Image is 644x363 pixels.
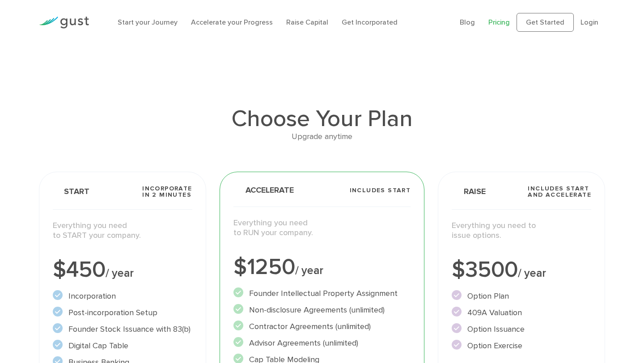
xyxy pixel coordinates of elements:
[53,187,89,196] span: Start
[488,18,510,26] a: Pricing
[452,221,591,241] p: Everything you need to issue options.
[342,18,398,26] a: Get Incorporated
[518,266,546,280] span: / year
[295,264,323,277] span: / year
[528,186,591,198] span: Includes START and ACCELERATE
[452,187,486,196] span: Raise
[233,304,411,316] li: Non-disclosure Agreements (unlimited)
[53,307,192,319] li: Post-incorporation Setup
[53,221,192,241] p: Everything you need to START your company.
[452,259,591,281] div: $3500
[452,290,591,302] li: Option Plan
[452,307,591,319] li: 409A Valuation
[39,107,605,131] h1: Choose Your Plan
[452,323,591,335] li: Option Issuance
[233,218,411,238] p: Everything you need to RUN your company.
[460,18,475,26] a: Blog
[191,18,273,26] a: Accelerate your Progress
[233,186,294,194] span: Accelerate
[233,287,411,300] li: Founder Intellectual Property Assignment
[233,256,411,279] div: $1250
[106,266,134,280] span: / year
[39,17,89,29] img: Gust Logo
[350,187,411,194] span: Includes START
[452,340,591,352] li: Option Exercise
[53,290,192,302] li: Incorporation
[517,13,574,32] a: Get Started
[580,18,598,26] a: Login
[53,340,192,352] li: Digital Cap Table
[286,18,328,26] a: Raise Capital
[142,186,192,198] span: Incorporate in 2 Minutes
[39,131,605,144] div: Upgrade anytime
[118,18,178,26] a: Start your Journey
[53,259,192,281] div: $450
[233,337,411,349] li: Advisor Agreements (unlimited)
[233,321,411,333] li: Contractor Agreements (unlimited)
[53,323,192,335] li: Founder Stock Issuance with 83(b)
